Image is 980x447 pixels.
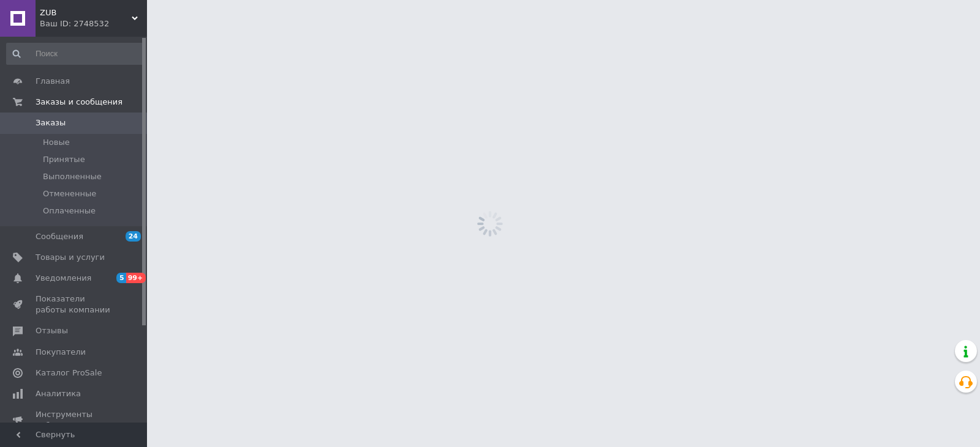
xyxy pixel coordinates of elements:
[40,18,147,29] div: Ваш ID: 2748532
[36,231,83,242] span: Сообщения
[36,388,81,399] span: Аналитика
[40,7,132,18] span: ZUB
[36,409,113,431] span: Инструменты вебмастера и SEO
[36,273,91,284] span: Уведомления
[36,97,123,108] span: Заказы и сообщения
[36,294,113,316] span: Показатели работы компании
[126,231,141,242] span: 24
[6,43,145,65] input: Поиск
[36,252,105,263] span: Товары и услуги
[116,273,126,283] span: 5
[36,325,68,336] span: Отзывы
[43,205,96,216] span: Оплаченные
[43,188,96,199] span: Отмененные
[36,76,70,87] span: Главная
[36,368,102,379] span: Каталог ProSale
[126,273,146,283] span: 99+
[36,347,86,358] span: Покупатели
[43,171,102,182] span: Выполненные
[43,154,85,165] span: Принятые
[36,117,66,128] span: Заказы
[43,137,70,148] span: Новые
